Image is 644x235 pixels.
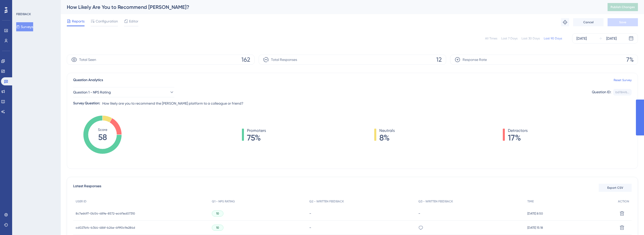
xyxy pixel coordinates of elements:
[216,211,219,216] span: 10
[241,56,250,64] span: 162
[623,215,638,230] iframe: UserGuiding AI Assistant Launcher
[607,186,623,190] span: Export CSV
[212,199,235,203] span: Q1 - NPS RATING
[619,20,626,24] span: Save
[98,132,107,142] tspan: 58
[309,199,344,203] span: Q2 - WRITTEN FEEDBACK
[436,56,442,64] span: 12
[129,18,138,24] span: Editor
[618,199,629,203] span: ACTION
[485,36,497,40] div: All Times
[102,100,243,106] span: How likely are you to recommend the [PERSON_NAME] platform to a colleague or friend?
[606,35,617,41] div: [DATE]
[79,57,96,63] span: Total Seen
[96,18,118,24] span: Configuration
[463,57,487,63] span: Response Rate
[527,211,543,216] span: [DATE] 8:50
[508,128,528,134] span: Detractors
[527,226,543,230] span: [DATE] 15:18
[576,35,587,41] div: [DATE]
[379,128,395,134] span: Neutrals
[73,89,111,95] span: Question 1 - NPS Rating
[73,100,100,106] div: Survey Question:
[583,20,594,24] span: Cancel
[522,36,540,40] div: Last 30 Days
[73,87,174,97] button: Question 1 - NPS Rating
[615,90,629,94] div: b61184f6...
[247,128,266,134] span: Promoters
[76,226,135,230] span: cd027bfc-b344-486f-b24e-4f9f0c9e284d
[98,128,107,132] tspan: Score
[76,199,87,203] span: USER ID
[608,3,638,11] button: Publish Changes
[271,57,297,63] span: Total Responses
[16,12,31,16] div: FEEDBACK
[508,134,528,142] span: 17%
[379,134,395,142] span: 8%
[418,199,453,203] span: Q3 - WRITTEN FEEDBACK
[72,18,85,24] span: Reports
[592,89,611,96] div: Question ID:
[501,36,517,40] div: Last 7 Days
[614,78,632,82] a: Reset Survey
[76,211,135,216] span: 8c7e6497-0b54-489e-8572-ec4f1ed07310
[247,134,266,142] span: 75%
[67,4,595,11] div: How Likely Are You to Recommend [PERSON_NAME]?
[611,5,635,9] span: Publish Changes
[73,77,103,83] span: Question Analytics
[309,225,413,230] div: -
[309,211,413,216] div: -
[73,183,101,192] span: Latest Responses
[544,36,562,40] div: Last 90 Days
[626,56,634,64] span: 7%
[608,18,638,26] button: Save
[599,184,632,192] button: Export CSV
[527,199,534,203] span: TIME
[418,211,522,216] div: -
[16,22,33,31] button: Surveys
[216,226,219,230] span: 10
[573,18,604,26] button: Cancel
